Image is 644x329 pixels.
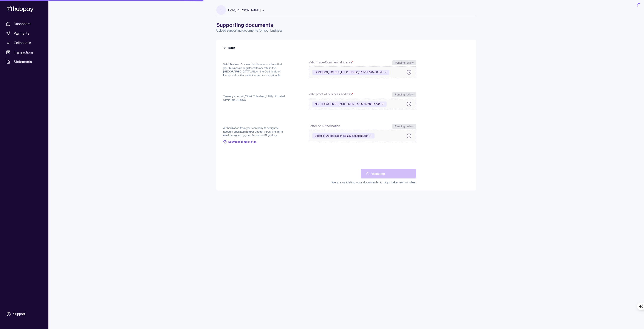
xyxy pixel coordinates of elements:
[13,312,25,317] div: Support
[315,71,382,74] span: BUSINESS_LICENSE_ELECTRONIC_175509778768.pdf
[4,48,44,56] a: Transactions
[4,310,44,319] a: Support
[228,140,257,144] span: Download template file
[223,126,288,137] p: Authorization from your company to designate account operators and/or accept T&Cs. The form must ...
[223,95,288,102] p: Tenancy contract/Eijari, Title deed, Utility bill dated within last 90 days
[14,31,29,36] span: Payments
[309,124,340,129] span: Letter of Authorisation
[331,180,416,184] div: We are validating your documents, it might take few minutes.
[223,46,236,50] a: Back
[4,20,44,28] a: Dashboard
[223,137,257,147] a: Download template file
[14,21,31,26] span: Dashboard
[309,92,353,97] span: Valid proof of business address
[14,59,32,64] span: Statements
[216,28,476,33] p: Upload supporting documents for your business
[4,29,44,37] a: Payments
[221,8,222,12] p: I
[14,50,34,55] span: Transactions
[392,60,416,65] div: Pending review
[4,58,44,66] a: Statements
[392,124,416,129] div: Pending review
[228,8,261,12] p: Hello, [PERSON_NAME]
[315,102,380,106] span: NS__CO-WORKING_AGREEMENT_175509778831.pdf
[309,60,353,65] span: Valid Trade/Commercial license
[315,134,368,138] span: Letter-of-Authorisation-Bulzay Solutions.pdf
[216,22,476,28] h1: Supporting documents
[223,63,288,77] p: Valid Trade or Commercial License confirms that your business is registered to operate in the [GE...
[14,40,31,45] span: Collections
[392,92,416,97] div: Pending review
[4,39,44,47] a: Collections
